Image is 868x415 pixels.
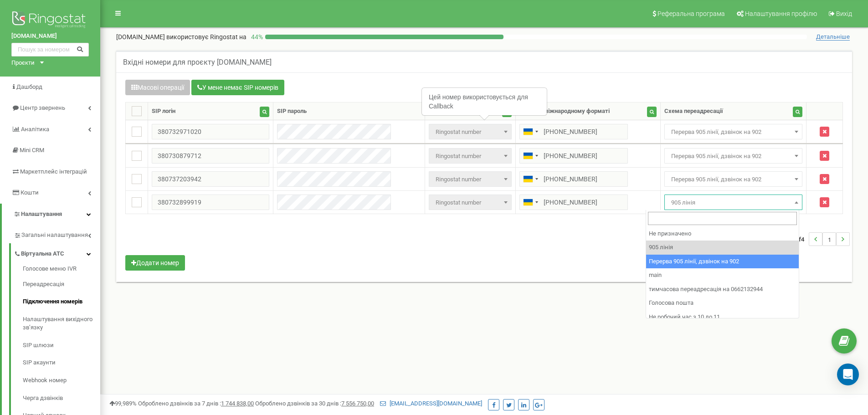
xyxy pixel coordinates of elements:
[11,43,89,56] input: Пошук за номером
[11,9,89,32] img: Ringostat logo
[221,400,254,407] u: 1 744 838,00
[432,150,508,163] span: Ringostat number
[646,296,799,310] li: Голосова пошта
[646,227,799,241] li: Не призначено
[380,400,482,407] a: [EMAIL_ADDRESS][DOMAIN_NAME]
[519,107,610,116] div: Номер у міжнародному форматі
[519,195,628,210] input: 050 123 4567
[646,310,799,324] li: Не робочий час з 10 до 11
[23,265,100,276] a: Голосове меню IVR
[21,231,88,240] span: Загальні налаштування
[822,232,836,246] li: 1
[429,148,511,164] span: Ringostat number
[646,282,799,297] li: тимчасова переадресація на 0662132944
[23,311,100,337] a: Налаштування вихідного зв’язку
[745,10,817,17] span: Налаштування профілю
[519,171,628,187] input: 050 123 4567
[11,59,35,67] div: Проєкти
[646,241,799,255] li: 905 лінія
[668,126,800,138] span: Перерва 905 лінії, дзвінок на 902
[519,148,628,164] input: 050 123 4567
[657,10,725,17] span: Реферальна програма
[341,400,374,407] u: 7 556 750,00
[2,204,100,225] a: Налаштування
[664,171,803,187] span: Перерва 905 лінії, дзвінок на 902
[16,83,42,90] span: Дашборд
[109,400,137,407] span: 99,989%
[429,195,511,210] span: Ringostat number
[21,250,64,258] span: Віртуальна АТС
[837,364,859,385] div: Open Intercom Messenger
[14,225,100,243] a: Загальні налаштування
[23,276,100,293] a: Переадресація
[116,32,247,41] p: [DOMAIN_NAME]
[123,58,272,67] h5: Вхідні номери для проєкту [DOMAIN_NAME]
[125,255,185,271] button: Додати номер
[520,149,541,163] div: Telephone country code
[664,148,803,164] span: Перерва 905 лінії, дзвінок на 902
[11,32,89,41] a: [DOMAIN_NAME]
[247,32,265,41] p: 44 %
[125,80,190,95] button: Масові операції
[21,189,39,196] span: Кошти
[432,126,508,138] span: Ringostat number
[816,33,850,41] span: Детальніше
[23,389,100,407] a: Черга дзвінків
[646,255,799,269] li: Перерва 905 лінії, дзвінок на 902
[138,400,254,407] span: Оброблено дзвінків за 7 днів :
[664,107,723,116] div: Схема переадресації
[664,124,803,139] span: Перерва 905 лінії, дзвінок на 902
[166,33,247,41] span: використовує Ringostat на
[23,372,100,389] a: Webhook номер
[20,147,44,154] span: Mini CRM
[520,124,541,139] div: Telephone country code
[21,210,62,217] span: Налаштування
[668,196,800,209] span: 905 лінія
[646,268,799,282] li: main
[664,195,803,210] span: 905 лінія
[432,196,508,209] span: Ringostat number
[668,150,800,163] span: Перерва 905 лінії, дзвінок на 902
[23,354,100,372] a: SIP акаунти
[23,293,100,311] a: Підключення номерів
[836,10,852,17] span: Вихід
[432,173,508,186] span: Ringostat number
[191,80,284,95] button: У мене немає SIP номерів
[422,88,546,115] div: Цей номер використовується для Callback
[519,124,628,139] input: 050 123 4567
[520,172,541,186] div: Telephone country code
[273,102,425,120] th: SIP пароль
[20,168,87,175] span: Маркетплейс інтеграцій
[152,107,175,116] div: SIP логін
[14,243,100,262] a: Віртуальна АТС
[787,223,850,255] nav: ...
[429,124,511,139] span: Ringostat number
[668,173,800,186] span: Перерва 905 лінії, дзвінок на 902
[429,171,511,187] span: Ringostat number
[23,337,100,354] a: SIP шлюзи
[21,126,49,133] span: Аналiтика
[520,195,541,210] div: Telephone country code
[255,400,374,407] span: Оброблено дзвінків за 30 днів :
[20,104,65,111] span: Центр звернень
